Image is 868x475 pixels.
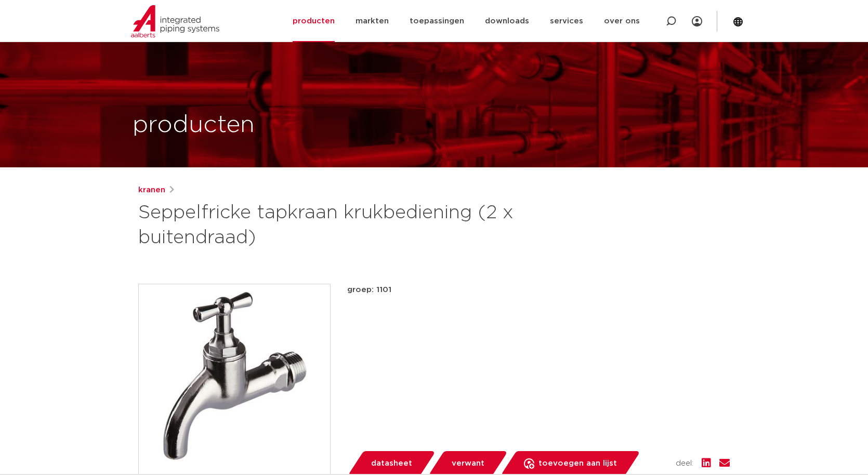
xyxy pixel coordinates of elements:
[371,455,412,472] span: datasheet
[676,457,693,470] span: deel:
[452,455,484,472] span: verwant
[538,455,617,472] span: toevoegen aan lijst
[138,184,165,196] a: kranen
[347,284,730,296] p: groep: 1101
[138,201,529,250] h1: Seppelfricke tapkraan krukbediening (2 x buitendraad)
[133,109,255,142] h1: producten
